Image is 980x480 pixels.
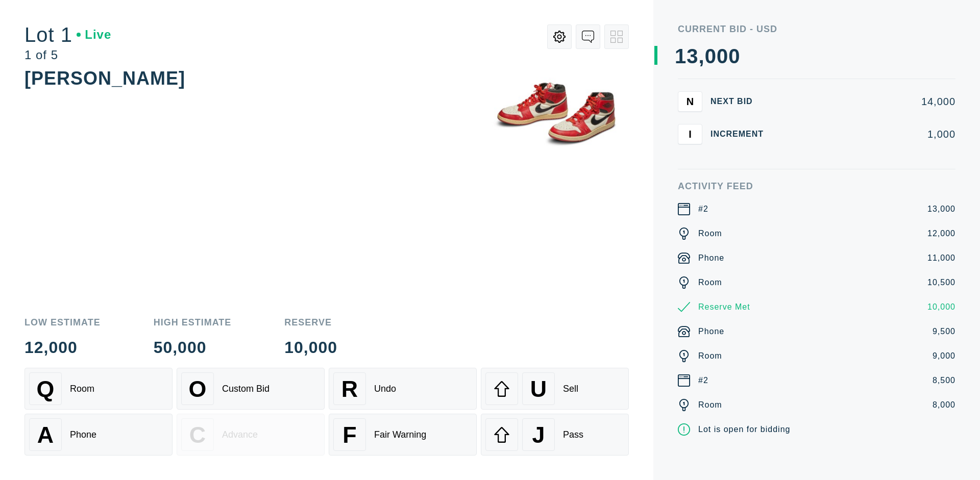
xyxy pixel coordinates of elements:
div: 1,000 [780,129,955,139]
span: I [689,128,692,140]
div: 3 [687,46,698,66]
div: Fair Warning [374,430,426,440]
span: J [532,422,545,448]
div: Reserve Met [698,301,750,313]
button: JPass [481,414,629,456]
div: Undo [374,384,396,394]
span: F [342,422,356,448]
div: 12,000 [24,339,101,356]
div: Lot is open for bidding [698,423,790,436]
div: 10,000 [927,301,955,313]
div: Phone [698,252,724,264]
div: Custom Bid [222,384,269,394]
div: Lot 1 [24,24,111,45]
div: 10,000 [284,339,337,356]
div: Current Bid - USD [678,24,955,34]
div: Phone [698,325,724,338]
button: FFair Warning [329,414,477,456]
button: USell [481,368,629,410]
button: OCustom Bid [177,368,325,410]
div: Room [70,384,94,394]
span: U [530,376,547,402]
button: APhone [24,414,173,456]
div: Activity Feed [678,182,955,191]
div: Reserve [284,318,337,327]
div: 0 [717,46,728,66]
div: 8,000 [933,399,955,411]
span: O [189,376,207,402]
div: Room [698,399,722,411]
div: 0 [705,46,717,66]
div: Low Estimate [24,318,101,327]
button: RUndo [329,368,477,410]
div: #2 [698,203,708,215]
div: 8,500 [933,374,955,387]
div: #2 [698,374,708,387]
div: High Estimate [154,318,232,327]
span: R [341,376,358,402]
div: Advance [222,430,258,440]
div: 1 of 5 [24,49,111,61]
div: 50,000 [154,339,232,356]
div: , [699,46,705,250]
div: 10,500 [927,276,955,289]
span: Q [37,376,55,402]
div: Live [77,29,111,41]
div: 12,000 [927,228,955,240]
div: 1 [675,46,687,66]
div: Increment [710,130,772,138]
button: N [678,91,702,112]
div: Room [698,350,722,362]
div: [PERSON_NAME] [24,68,185,89]
div: Sell [563,384,578,394]
button: CAdvance [177,414,325,456]
div: 13,000 [927,203,955,215]
span: C [189,422,206,448]
div: 14,000 [780,96,955,107]
div: 9,500 [933,325,955,338]
div: Next Bid [710,97,772,106]
div: 11,000 [927,252,955,264]
span: A [37,422,54,448]
div: Room [698,228,722,240]
div: Pass [563,430,583,440]
span: N [687,95,694,107]
div: Phone [70,430,96,440]
div: 0 [728,46,740,66]
div: Room [698,276,722,289]
button: QRoom [24,368,173,410]
div: 9,000 [933,350,955,362]
button: I [678,124,702,144]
